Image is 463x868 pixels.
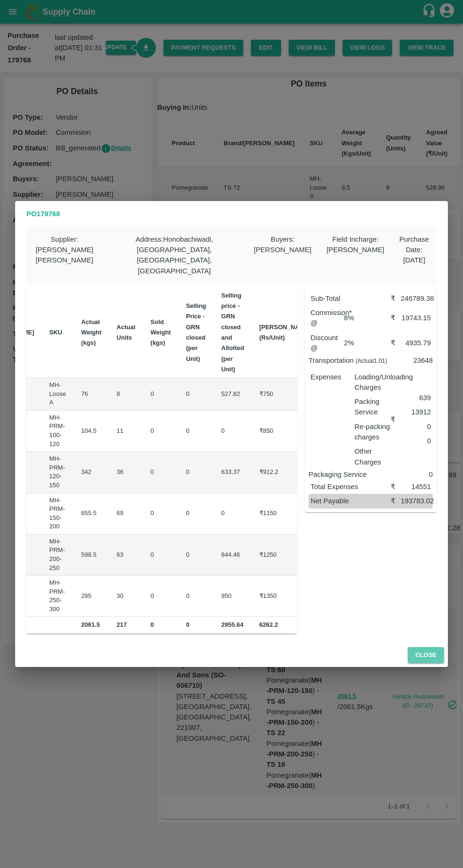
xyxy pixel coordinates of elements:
td: MH-PRM-150-200 [42,493,73,535]
div: ₹ [391,414,401,425]
td: 527.82 [214,378,251,411]
td: 285 [74,576,109,617]
td: 0 [214,411,251,452]
td: MH-PRM-200-250 [42,535,73,576]
b: PO 179768 [26,210,60,218]
div: 14551 [401,482,431,492]
b: Actual Units [117,324,136,341]
div: ₹ [391,338,401,348]
p: Sub-Total [310,293,391,304]
td: 69 [109,493,143,535]
b: 217 [117,621,127,628]
div: Buyers : [PERSON_NAME] [246,227,319,284]
div: ₹ [391,482,401,492]
td: 655.5 [74,493,109,535]
b: [PERSON_NAME] (Rs/Unit) [259,324,311,341]
p: Loading/Unloading Charges [354,372,391,393]
td: 0 [179,452,214,493]
td: 8 [109,378,143,411]
div: Supplier : [PERSON_NAME] [PERSON_NAME] [26,227,103,284]
div: 0 [397,432,431,446]
div: ₹ [391,293,401,304]
td: 0 [179,576,214,617]
td: 63 [109,535,143,576]
p: Expenses [310,372,347,382]
b: 2061.5 [81,621,100,628]
td: 598.5 [74,535,109,576]
div: 0 [397,418,431,432]
p: 8 % [344,313,377,323]
td: 342 [74,452,109,493]
td: 104.5 [74,411,109,452]
div: 246789.38 [401,293,431,304]
div: Purchase Date : [DATE] [392,227,437,284]
td: ₹1350 [252,576,318,617]
p: 13912 [401,407,431,417]
td: 950 [214,576,251,617]
td: 0 [179,535,214,576]
b: 6262.2 [259,621,278,628]
td: 0 [143,452,179,493]
p: Discount @ [310,333,344,354]
td: 0 [214,493,251,535]
td: MH-PRM-250-300 [42,576,73,617]
b: Selling Price - GRN closed (per Unit) [186,302,206,362]
b: Actual Weight (kgs) [81,318,102,347]
td: 0 [143,378,179,411]
td: 0 [179,411,214,452]
td: 844.46 [214,535,251,576]
td: 76 [74,378,109,411]
p: Packaging Service [309,469,391,480]
td: 0 [143,576,179,617]
td: 0 [179,378,214,411]
button: Close [408,647,444,664]
p: 0 [391,469,433,480]
td: 0 [143,493,179,535]
b: SKU [49,329,62,336]
p: Net Payable [310,496,391,506]
td: ₹1250 [252,535,318,576]
td: 11 [109,411,143,452]
div: 19743.15 [401,313,431,323]
td: ₹1150 [252,493,318,535]
p: Re-packing charges [354,421,391,443]
small: (Actual 1.01 ) [356,358,387,364]
td: 36 [109,452,143,493]
div: ₹ [391,313,401,323]
td: 30 [109,576,143,617]
div: 4935.79 [401,338,431,348]
td: 0 [143,411,179,452]
p: 23648 [391,355,433,366]
td: 633.37 [214,452,251,493]
p: Other Charges [354,446,391,467]
td: MH-Loose A [42,378,73,411]
td: 0 [179,493,214,535]
p: Packing Service [354,396,391,418]
td: ₹912.2 [252,452,318,493]
div: Address : Honobachiwadi, [GEOGRAPHIC_DATA], [GEOGRAPHIC_DATA], [GEOGRAPHIC_DATA] [103,227,246,284]
div: Field Incharge : [PERSON_NAME] [319,227,392,284]
p: 2 % [344,338,371,348]
td: MH-PRM-100-120 [42,411,73,452]
td: ₹850 [252,411,318,452]
p: Transportation [309,355,391,366]
b: Selling price - GRN closed and Allotted (per Unit) [221,292,244,373]
p: 639 [401,393,431,403]
td: MH-PRM-120-150 [42,452,73,493]
b: Sold Weight (kgs) [151,318,171,347]
div: ₹ [391,496,401,506]
div: 193783.02 [401,496,431,506]
td: ₹750 [252,378,318,411]
b: 2955.64 [221,621,243,628]
b: 0 [151,621,154,628]
td: 0 [143,535,179,576]
p: Commission* @ [310,307,344,329]
p: Total Expenses [310,482,391,492]
b: 0 [186,621,189,628]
